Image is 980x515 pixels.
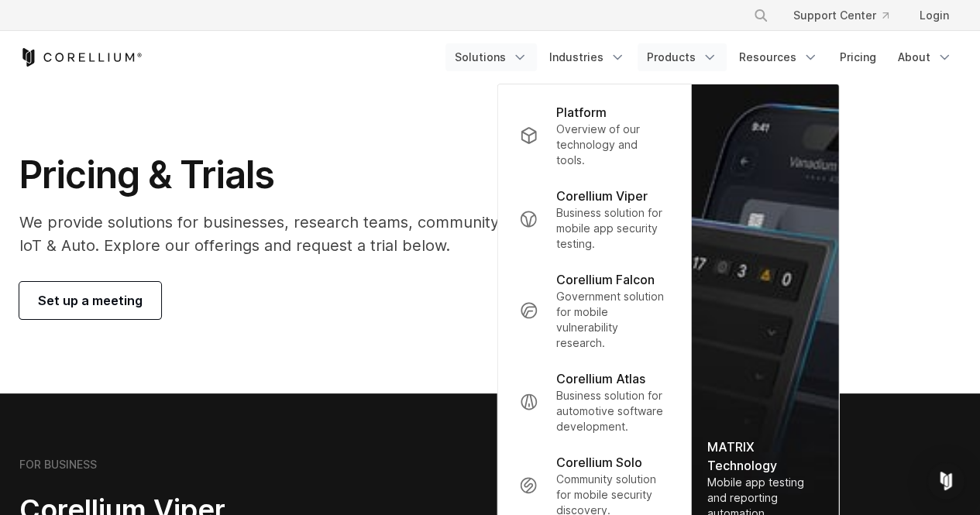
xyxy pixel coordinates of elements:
[734,2,961,29] div: Navigation Menu
[730,43,827,71] a: Resources
[556,187,648,205] p: Corellium Viper
[445,43,961,71] div: Navigation Menu
[638,43,727,71] a: Products
[556,388,669,434] p: Business solution for automotive software development.
[540,43,634,71] a: Industries
[507,261,682,360] a: Corellium Falcon Government solution for mobile vulnerability research.
[830,43,885,71] a: Pricing
[889,43,961,71] a: About
[507,177,682,261] a: Corellium Viper Business solution for mobile app security testing.
[707,438,824,475] div: MATRIX Technology
[507,94,682,177] a: Platform Overview of our technology and tools.
[445,43,537,71] a: Solutions
[19,211,637,257] p: We provide solutions for businesses, research teams, community individuals, and IoT & Auto. Explo...
[556,205,669,252] p: Business solution for mobile app security testing.
[556,289,669,351] p: Government solution for mobile vulnerability research.
[38,291,143,310] span: Set up a meeting
[19,48,143,67] a: Corellium Home
[927,462,965,500] div: Open Intercom Messenger
[781,2,901,29] a: Support Center
[556,122,669,168] p: Overview of our technology and tools.
[19,282,161,319] a: Set up a meeting
[19,152,637,198] h1: Pricing & Trials
[19,458,97,472] h6: FOR BUSINESS
[556,453,642,472] p: Corellium Solo
[556,369,645,388] p: Corellium Atlas
[907,2,961,29] a: Login
[556,270,655,289] p: Corellium Falcon
[556,103,607,122] p: Platform
[747,2,775,29] button: Search
[507,360,682,444] a: Corellium Atlas Business solution for automotive software development.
